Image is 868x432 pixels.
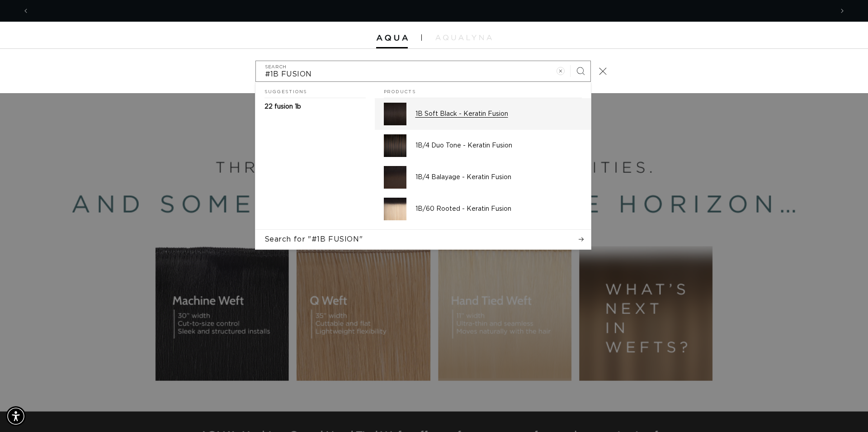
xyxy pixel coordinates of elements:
[375,193,591,225] a: 1B/60 Rooted - Keratin Fusion
[375,98,591,130] a: 1B Soft Black - Keratin Fusion
[593,61,613,81] button: Close
[264,103,301,111] p: 22 fusion 1b
[16,2,36,19] button: Previous announcement
[415,173,582,181] p: 1B/4 Balayage - Keratin Fusion
[551,61,571,81] button: Clear search term
[415,110,582,118] p: 1B Soft Black - Keratin Fusion
[375,161,591,193] a: 1B/4 Balayage - Keratin Fusion
[571,61,590,81] button: Search
[256,61,590,81] input: Search
[832,2,852,19] button: Next announcement
[264,234,363,244] span: Search for "#1B FUSION"
[264,104,301,110] span: 22 fusion 1b
[6,406,26,426] div: Accessibility Menu
[384,82,582,99] h2: Products
[255,98,375,115] a: 22 fusion 1b
[384,103,406,125] img: 1B Soft Black - Keratin Fusion
[375,130,591,161] a: 1B/4 Duo Tone - Keratin Fusion
[376,35,408,41] img: Aqua Hair Extensions
[435,35,492,40] img: aqualyna.com
[264,82,366,99] h2: Suggestions
[415,142,582,150] p: 1B/4 Duo Tone - Keratin Fusion
[384,166,406,189] img: 1B/4 Balayage - Keratin Fusion
[384,198,406,220] img: 1B/60 Rooted - Keratin Fusion
[415,205,582,213] p: 1B/60 Rooted - Keratin Fusion
[384,134,406,157] img: 1B/4 Duo Tone - Keratin Fusion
